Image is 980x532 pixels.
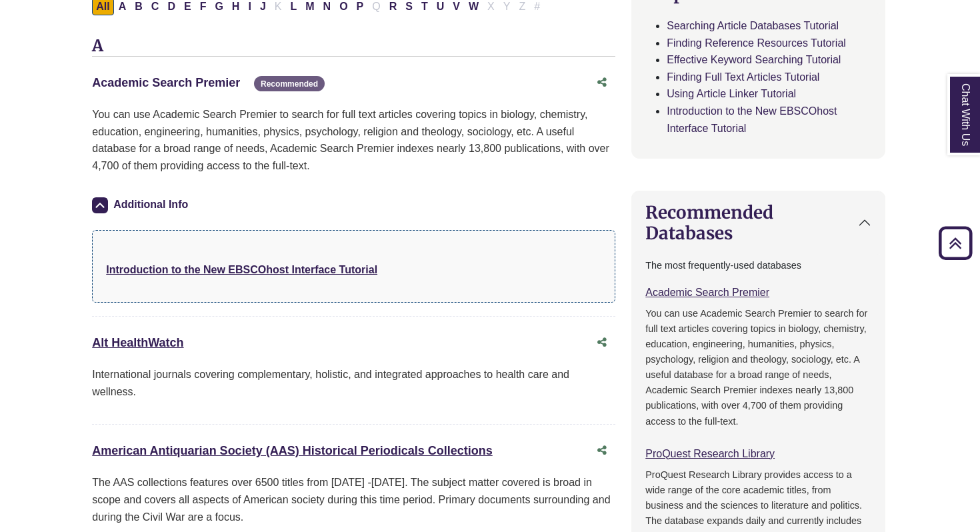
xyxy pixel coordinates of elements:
[92,366,615,400] p: International journals covering complementary, holistic, and integrated approaches to health care...
[667,88,796,99] a: Using Article Linker Tutorial
[254,76,325,91] span: Recommended
[589,330,615,355] button: Share this database
[92,195,192,214] button: Additional Info
[667,20,839,31] a: Searching Article Databases Tutorial
[667,105,837,134] a: Introduction to the New EBSCOhost Interface Tutorial
[92,444,493,457] a: American Antiquarian Society (AAS) Historical Periodicals Collections
[92,106,615,174] p: You can use Academic Search Premier to search for full text articles covering topics in biology, ...
[667,37,846,49] a: Finding Reference Resources Tutorial
[106,264,377,275] a: Introduction to the New EBSCOhost Interface Tutorial
[645,306,871,429] p: You can use Academic Search Premier to search for full text articles covering topics in biology, ...
[632,191,885,254] button: Recommended Databases
[589,70,615,95] button: Share this database
[645,287,769,298] a: Academic Search Premier
[92,37,615,57] h3: A
[667,54,841,65] a: Effective Keyword Searching Tutorial
[92,76,240,89] a: Academic Search Premier
[92,474,615,525] p: The AAS collections features over 6500 titles from [DATE] -[DATE]. The subject matter covered is ...
[667,71,819,83] a: Finding Full Text Articles Tutorial
[92,336,183,349] a: Alt HealthWatch
[934,234,977,252] a: Back to Top
[645,448,775,459] a: ProQuest Research Library
[645,258,871,273] p: The most frequently-used databases
[589,438,615,463] button: Share this database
